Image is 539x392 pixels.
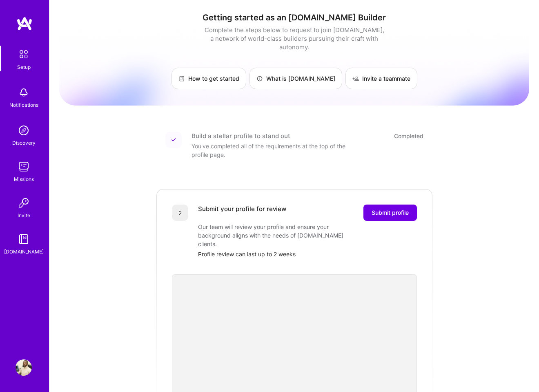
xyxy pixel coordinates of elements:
img: How to get started [178,75,185,82]
div: Profile review can last up to 2 weeks [198,250,417,258]
img: Invite a teammate [352,75,359,82]
div: Setup [17,63,31,71]
a: Invite a teammate [345,68,417,89]
img: setup [15,46,32,63]
div: Our team will review your profile and ensure your background aligns with the needs of [DOMAIN_NAM... [198,222,361,248]
img: User Avatar [16,359,32,376]
button: Submit profile [363,205,417,221]
div: [DOMAIN_NAME] [4,247,44,256]
div: Invite [18,211,30,220]
img: Invite [16,195,32,211]
div: Notifications [9,101,38,109]
div: Discovery [12,139,36,147]
img: bell [16,84,32,101]
img: guide book [16,231,32,247]
img: logo [16,16,33,31]
a: How to get started [171,68,246,89]
div: Completed [394,132,423,140]
img: teamwork [16,159,32,175]
div: Complete the steps below to request to join [DOMAIN_NAME], a network of world-class builders purs... [203,26,386,51]
h1: Getting started as an [DOMAIN_NAME] Builder [59,13,529,22]
div: Submit your profile for review [198,205,286,221]
span: Submit profile [372,209,409,217]
a: What is [DOMAIN_NAME] [249,68,342,89]
div: Build a stellar profile to stand out [192,132,290,140]
img: Completed [171,137,176,142]
img: discovery [16,122,32,139]
div: You've completed all of the requirements at the top of the profile page. [192,142,355,159]
a: User Avatar [13,359,34,376]
div: Missions [14,175,34,183]
img: What is A.Team [256,75,263,82]
div: 2 [172,205,188,221]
